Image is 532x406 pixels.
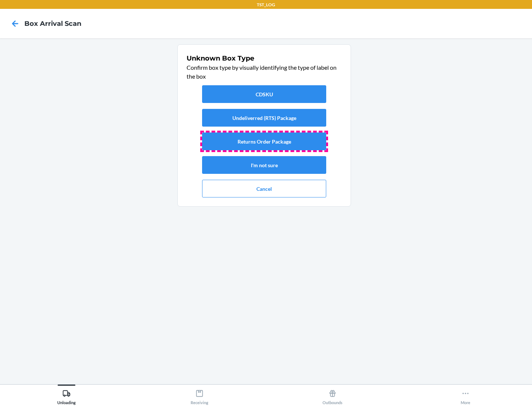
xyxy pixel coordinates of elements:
[202,109,326,127] button: Undeliverred (RTS) Package
[133,385,266,405] button: Receiving
[257,1,275,8] p: TST_LOG
[202,85,326,103] button: CDSKU
[399,385,532,405] button: More
[323,386,342,405] div: Outbounds
[202,133,326,150] button: Returns Order Package
[461,386,470,405] div: More
[191,386,208,405] div: Receiving
[187,54,342,63] h1: Unknown Box Type
[266,385,399,405] button: Outbounds
[202,156,326,174] button: I'm not sure
[187,63,342,81] p: Confirm box type by visually identifying the type of label on the box
[202,180,326,197] button: Cancel
[24,19,81,28] h4: Box Arrival Scan
[57,386,76,405] div: Unloading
